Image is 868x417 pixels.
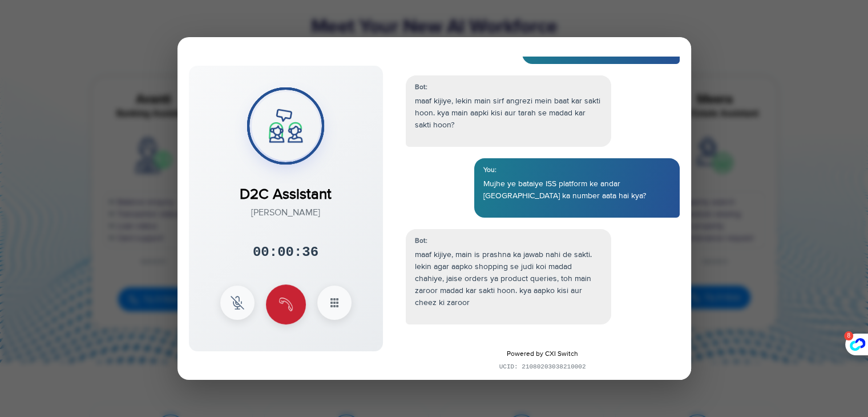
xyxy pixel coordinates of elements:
div: UCID: 21080203038210002 [403,362,683,372]
img: end Icon [279,298,293,311]
div: [PERSON_NAME] [240,206,332,219]
div: Bot: [415,82,602,93]
img: mute Icon [231,296,244,310]
p: Mujhe ye bataiye ISS platform ke andar [GEOGRAPHIC_DATA] ka number aata hai kya? [483,178,671,202]
div: You: [483,165,671,175]
div: 00:00:36 [253,242,318,263]
div: Bot: [415,236,602,246]
div: D2C Assistant​ [240,172,332,206]
div: Powered by CXI Switch [403,349,683,359]
p: maaf kijiye, lekin main sirf angrezi mein baat kar sakti hoon. kya main aapki kisi aur tarah se m... [415,95,602,131]
p: maaf kijiye, main is prashna ka jawab nahi de sakti. lekin agar aapko shopping se judi koi madad ... [415,248,602,308]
